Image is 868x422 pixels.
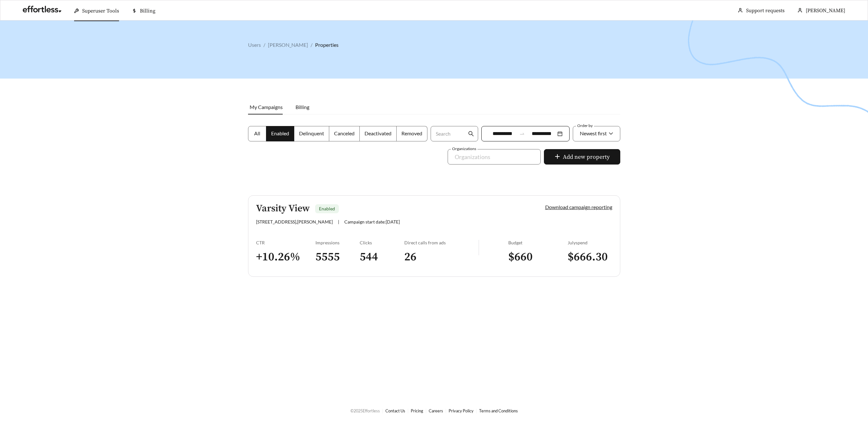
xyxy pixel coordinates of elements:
[545,204,612,210] a: Download campaign reporting
[82,8,119,14] span: Superuser Tools
[315,240,360,245] div: Impressions
[344,219,400,224] span: Campaign start date: [DATE]
[360,240,404,245] div: Clicks
[508,240,568,245] div: Budget
[299,130,324,136] span: Delinquent
[568,240,612,245] div: July spend
[568,250,612,264] h3: $ 666.30
[580,130,607,136] span: Newest first
[401,130,422,136] span: Removed
[360,250,404,264] h3: 544
[338,219,339,224] span: |
[746,7,785,14] a: Support requests
[806,7,845,14] span: [PERSON_NAME]
[508,250,568,264] h3: $ 660
[404,240,478,245] div: Direct calls from ads
[256,250,315,264] h3: + 10.26 %
[271,130,289,136] span: Enabled
[256,203,310,214] h5: Varsity View
[563,153,610,161] span: Add new property
[519,131,525,137] span: to
[544,149,620,165] button: plusAdd new property
[256,240,315,245] div: CTR
[365,130,391,136] span: Deactivated
[254,130,260,136] span: All
[404,250,478,264] h3: 26
[468,131,474,137] span: search
[248,195,620,277] a: Varsity ViewEnabled[STREET_ADDRESS],[PERSON_NAME]|Campaign start date:[DATE]Download campaign rep...
[334,130,355,136] span: Canceled
[140,8,155,14] span: Billing
[256,219,333,224] span: [STREET_ADDRESS] , [PERSON_NAME]
[250,104,283,110] span: My Campaigns
[554,154,560,161] span: plus
[315,250,360,264] h3: 5555
[478,240,479,255] img: line
[296,104,309,110] span: Billing
[519,131,525,137] span: swap-right
[319,206,335,211] span: Enabled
